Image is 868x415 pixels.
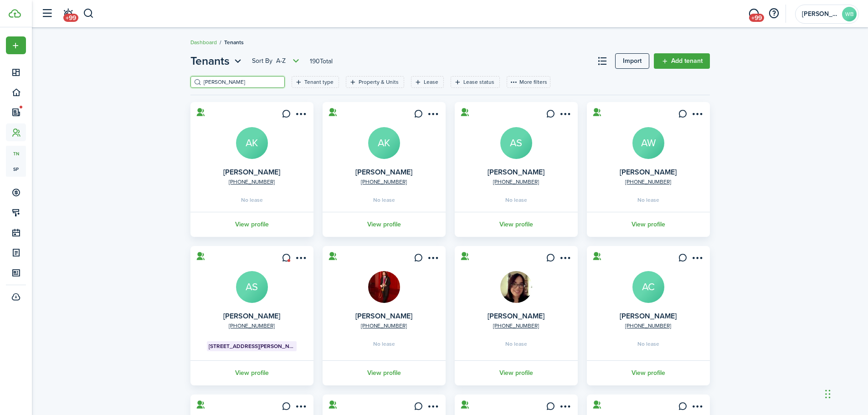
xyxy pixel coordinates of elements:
[223,167,280,177] a: [PERSON_NAME]
[190,53,230,69] span: Tenants
[293,109,308,122] button: Open menu
[189,212,315,237] a: View profile
[424,78,438,86] filter-tag-label: Lease
[190,53,244,69] button: Open menu
[500,271,532,303] img: Alexandra Jara
[293,402,308,414] button: Open menu
[321,360,447,385] a: View profile
[745,2,762,26] a: Messaging
[825,380,831,408] div: Drag
[690,109,704,122] button: Open menu
[359,78,399,86] filter-tag-label: Property & Units
[304,78,334,86] filter-tag-label: Tenant type
[426,402,440,414] button: Open menu
[6,161,26,177] a: sp
[310,56,333,66] header-page-total: 190 Total
[346,76,404,88] filter-tag: Open filter
[252,56,276,66] span: Sort by
[252,56,302,67] button: Open menu
[637,197,659,203] span: No lease
[488,311,544,321] a: [PERSON_NAME]
[505,197,527,203] span: No lease
[223,311,280,321] a: [PERSON_NAME]
[252,56,302,67] button: Sort byA-Z
[361,322,407,330] a: [PHONE_NUMBER]
[6,146,26,161] a: tn
[690,253,704,266] button: Open menu
[842,7,857,21] avatar-text: WB
[190,53,244,69] button: Tenants
[368,271,400,303] img: Alexander Kinder
[654,53,710,69] a: Add tenant
[293,253,308,266] button: Open menu
[9,9,21,18] img: TenantCloud
[321,212,447,237] a: View profile
[488,167,544,177] a: [PERSON_NAME]
[500,127,532,159] a: AS
[236,271,268,303] a: AS
[59,2,77,26] a: Notifications
[292,76,339,88] filter-tag: Open filter
[236,127,268,159] a: AK
[505,341,527,347] span: No lease
[373,197,395,203] span: No lease
[493,178,539,186] a: [PHONE_NUMBER]
[453,360,579,385] a: View profile
[493,322,539,330] a: [PHONE_NUMBER]
[209,342,295,350] span: [STREET_ADDRESS][PERSON_NAME]
[615,53,649,69] a: Import
[632,271,664,303] a: AC
[224,38,244,46] span: Tenants
[276,56,286,66] span: A-Z
[625,322,671,330] a: [PHONE_NUMBER]
[620,311,677,321] a: [PERSON_NAME]
[558,402,572,414] button: Open menu
[766,6,781,21] button: Open resource center
[558,109,572,122] button: Open menu
[507,76,550,88] button: More filters
[453,212,579,237] a: View profile
[802,11,838,17] span: Widmer Brothers Rentals, LLC
[63,14,78,22] span: +99
[411,76,444,88] filter-tag: Open filter
[38,5,56,22] button: Open sidebar
[355,311,412,321] a: [PERSON_NAME]
[558,253,572,266] button: Open menu
[690,402,704,414] button: Open menu
[586,360,711,385] a: View profile
[586,212,711,237] a: View profile
[368,127,400,159] a: AK
[716,317,868,415] iframe: Chat Widget
[355,167,412,177] a: [PERSON_NAME]
[632,127,664,159] a: AW
[463,78,494,86] filter-tag-label: Lease status
[201,78,282,87] input: Search here...
[361,178,407,186] a: [PHONE_NUMBER]
[241,197,263,203] span: No lease
[426,253,440,266] button: Open menu
[637,341,659,347] span: No lease
[229,178,275,186] a: [PHONE_NUMBER]
[451,76,500,88] filter-tag: Open filter
[373,341,395,347] span: No lease
[625,178,671,186] a: [PHONE_NUMBER]
[189,360,315,385] a: View profile
[229,322,275,330] a: [PHONE_NUMBER]
[426,109,440,122] button: Open menu
[190,38,217,46] a: Dashboard
[83,6,94,21] button: Search
[6,36,26,54] button: Open menu
[749,14,764,22] span: +99
[620,167,677,177] a: [PERSON_NAME]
